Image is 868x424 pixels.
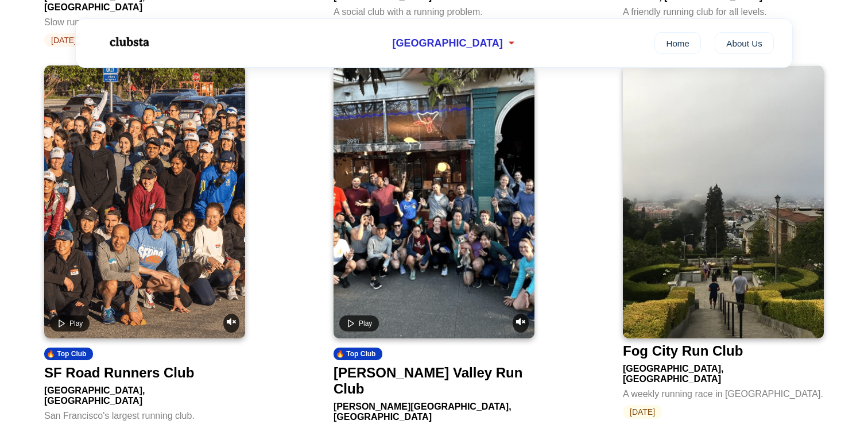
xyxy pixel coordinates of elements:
[654,32,701,54] a: Home
[359,319,372,327] span: Play
[715,32,774,54] a: About Us
[623,384,824,399] div: A weekly running race in [GEOGRAPHIC_DATA].
[392,37,502,49] span: [GEOGRAPHIC_DATA]
[94,28,163,56] img: Logo
[223,314,239,333] button: Unmute video
[623,405,662,419] span: [DATE]
[623,65,824,338] img: Fog City Run Club
[513,314,529,333] button: Unmute video
[44,365,194,381] div: SF Road Runners Club
[334,365,530,397] div: [PERSON_NAME] Valley Run Club
[339,315,379,332] button: Play video
[623,2,824,17] div: A friendly running club for all levels.
[44,406,245,421] div: San Francisco's largest running club.
[334,397,534,422] div: [PERSON_NAME][GEOGRAPHIC_DATA], [GEOGRAPHIC_DATA]
[623,65,824,419] a: Fog City Run ClubFog City Run Club[GEOGRAPHIC_DATA], [GEOGRAPHIC_DATA]A weekly running race in [G...
[334,2,534,17] div: A social club with a running problem.
[50,315,90,332] button: Play video
[334,348,382,360] div: 🔥 Top Club
[623,359,824,384] div: [GEOGRAPHIC_DATA], [GEOGRAPHIC_DATA]
[44,381,245,406] div: [GEOGRAPHIC_DATA], [GEOGRAPHIC_DATA]
[44,348,93,360] div: 🔥 Top Club
[69,319,83,327] span: Play
[623,343,743,359] div: Fog City Run Club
